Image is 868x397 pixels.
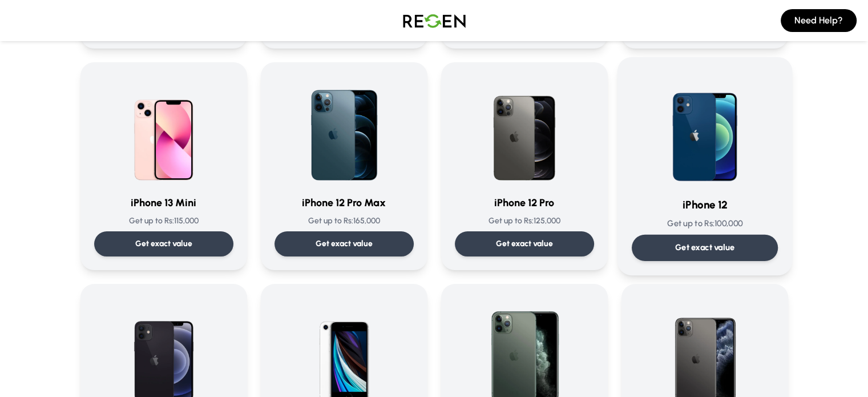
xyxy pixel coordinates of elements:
p: Get exact value [135,238,192,250]
p: Get exact value [675,242,734,254]
p: Get exact value [496,238,553,250]
h3: iPhone 13 Mini [94,195,233,211]
img: Logo [394,5,474,37]
p: Get up to Rs: 125,000 [455,215,594,227]
p: Get up to Rs: 165,000 [274,215,414,227]
h3: iPhone 12 Pro [455,195,594,211]
p: Get up to Rs: 115,000 [94,215,233,227]
h3: iPhone 12 [631,197,777,213]
img: iPhone 12 [647,71,762,187]
img: iPhone 13 Mini [109,76,219,186]
img: iPhone 12 Pro [470,76,579,186]
img: iPhone 12 Pro Max [289,76,399,186]
h3: iPhone 12 Pro Max [274,195,414,211]
p: Get exact value [316,238,373,250]
p: Get up to Rs: 100,000 [631,218,777,230]
button: Need Help? [781,9,857,32]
